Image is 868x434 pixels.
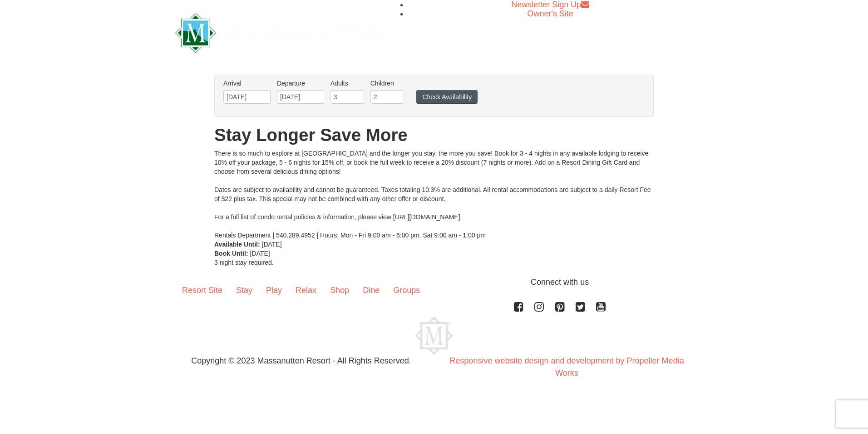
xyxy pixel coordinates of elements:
[214,126,654,144] h1: Stay Longer Save More
[259,276,289,304] a: Play
[330,79,364,88] label: Adults
[229,276,259,304] a: Stay
[175,276,229,304] a: Resort Site
[370,79,404,88] label: Children
[386,276,427,304] a: Groups
[250,250,270,257] span: [DATE]
[214,259,274,266] span: 3 night stay required.
[262,241,282,248] span: [DATE]
[277,79,324,88] label: Departure
[449,356,684,378] a: Responsive website design and development by Propeller Media Works
[528,9,573,18] a: Owner's Site
[416,90,478,104] button: Check Availability
[214,250,248,257] strong: Book Until:
[356,276,386,304] a: Dine
[175,276,693,288] p: Connect with us
[415,317,453,355] img: Massanutten Resort Logo
[168,355,434,367] p: Copyright © 2023 Massanutten Resort - All Rights Reserved.
[175,13,383,53] img: Massanutten Resort Logo
[323,276,356,304] a: Shop
[214,241,260,248] strong: Available Until:
[214,149,654,240] div: There is so much to explore at [GEOGRAPHIC_DATA] and the longer you stay, the more you save! Book...
[223,79,271,88] label: Arrival
[289,276,323,304] a: Relax
[175,21,383,42] a: Massanutten Resort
